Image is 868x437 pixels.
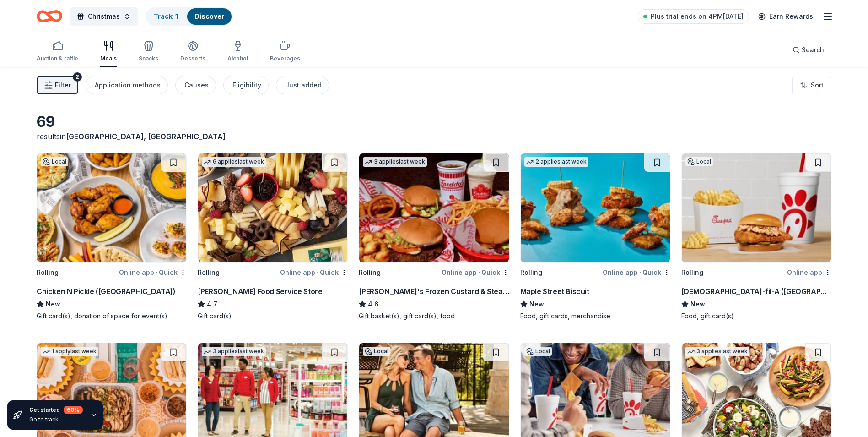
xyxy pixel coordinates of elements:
[41,347,98,356] div: 1 apply last week
[753,8,819,25] a: Earn Rewards
[285,80,322,91] div: Just added
[70,7,138,26] button: Christmas
[46,299,60,310] span: New
[651,11,744,22] span: Plus trial ends on 4PM[DATE]
[29,406,83,414] div: Get started
[207,299,217,310] span: 4.7
[146,7,232,26] button: Track· 1Discover
[64,406,83,414] div: 60 %
[359,267,381,278] div: Rolling
[100,37,117,67] button: Meals
[60,132,226,141] span: in
[184,80,209,91] div: Causes
[639,269,641,276] span: •
[202,347,266,356] div: 3 applies last week
[37,76,78,94] button: Filter2
[41,157,68,166] div: Local
[685,157,713,166] div: Local
[520,153,670,321] a: Image for Maple Street Biscuit2 applieslast weekRollingOnline app•QuickMaple Street BiscuitNewFoo...
[270,55,300,62] div: Beverages
[685,347,749,356] div: 3 applies last week
[95,80,161,91] div: Application methods
[198,153,348,321] a: Image for Gordon Food Service Store6 applieslast weekRollingOnline app•Quick[PERSON_NAME] Food Se...
[802,44,824,55] span: Search
[638,9,749,24] a: Plus trial ends on 4PM[DATE]
[37,286,176,297] div: Chicken N Pickle ([GEOGRAPHIC_DATA])
[785,41,831,59] button: Search
[198,311,348,321] div: Gift card(s)
[227,37,248,67] button: Alcohol
[86,76,168,94] button: Application methods
[787,267,831,278] div: Online app
[198,267,220,278] div: Rolling
[681,286,831,297] div: [DEMOGRAPHIC_DATA]-fil-A ([GEOGRAPHIC_DATA])
[520,267,542,278] div: Rolling
[276,76,329,94] button: Just added
[478,269,480,276] span: •
[37,113,348,131] div: 69
[55,80,71,91] span: Filter
[317,269,318,276] span: •
[37,153,186,262] img: Image for Chicken N Pickle (Grand Prairie)
[529,299,544,310] span: New
[100,55,117,62] div: Meals
[368,299,378,310] span: 4.6
[139,55,158,62] div: Snacks
[223,76,269,94] button: Eligibility
[29,416,83,423] div: Go to track
[524,347,552,356] div: Local
[194,12,224,20] a: Discover
[198,153,347,262] img: Image for Gordon Food Service Store
[359,153,508,262] img: Image for Freddy's Frozen Custard & Steakburgers
[524,157,588,167] div: 2 applies last week
[442,267,509,278] div: Online app Quick
[603,267,670,278] div: Online app Quick
[792,76,831,94] button: Sort
[37,131,348,142] div: results
[520,311,670,321] div: Food, gift cards, merchandise
[227,55,248,62] div: Alcohol
[359,286,509,297] div: [PERSON_NAME]'s Frozen Custard & Steakburgers
[180,55,205,62] div: Desserts
[811,80,824,91] span: Sort
[681,267,703,278] div: Rolling
[690,299,705,310] span: New
[180,37,205,67] button: Desserts
[359,311,509,321] div: Gift basket(s), gift card(s), food
[681,153,831,321] a: Image for Chick-fil-A (Dallas Frankford Road)LocalRollingOnline app[DEMOGRAPHIC_DATA]-fil-A ([GEO...
[37,267,59,278] div: Rolling
[175,76,216,94] button: Causes
[139,37,158,67] button: Snacks
[202,157,266,167] div: 6 applies last week
[232,80,261,91] div: Eligibility
[363,347,390,356] div: Local
[681,311,831,321] div: Food, gift card(s)
[154,12,178,20] a: Track· 1
[520,286,589,297] div: Maple Street Biscuit
[363,157,427,167] div: 3 applies last week
[270,37,300,67] button: Beverages
[280,267,348,278] div: Online app Quick
[521,153,670,262] img: Image for Maple Street Biscuit
[88,11,120,22] span: Christmas
[198,286,322,297] div: [PERSON_NAME] Food Service Store
[156,269,157,276] span: •
[359,153,509,321] a: Image for Freddy's Frozen Custard & Steakburgers3 applieslast weekRollingOnline app•Quick[PERSON_...
[37,37,78,67] button: Auction & raffle
[73,72,82,82] div: 2
[37,153,187,321] a: Image for Chicken N Pickle (Grand Prairie)LocalRollingOnline app•QuickChicken N Pickle ([GEOGRAPH...
[682,153,831,262] img: Image for Chick-fil-A (Dallas Frankford Road)
[119,267,187,278] div: Online app Quick
[37,311,187,321] div: Gift card(s), donation of space for event(s)
[37,55,78,62] div: Auction & raffle
[37,5,62,27] a: Home
[66,132,226,141] span: [GEOGRAPHIC_DATA], [GEOGRAPHIC_DATA]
